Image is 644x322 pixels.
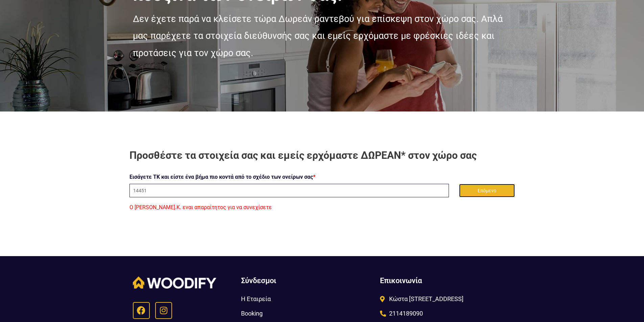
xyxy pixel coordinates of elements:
p: Δεν έχετε παρά να κλείσετε τώρα Δωρεάν ραντεβού για επίσκεψη στον χώρο σας. Απλά μας παρέχετε τα ... [133,10,511,61]
label: Εισάγετε ΤΚ και είστε ένα βήμα πιο κοντά από το σχέδιο των ονείρων σας [129,172,315,182]
span: Επικοινωνία [380,276,422,285]
span: Booking [241,308,263,319]
img: Woodify [133,276,216,288]
span: Ο [PERSON_NAME].Κ. εναι απαραίτητος για να συνεχίσετε [129,204,272,210]
button: Επόμενο [459,184,515,197]
a: 2114189090 [380,308,510,319]
h2: Προσθέστε τα στοιχεία σας και εμείς ερχόμαστε ΔΩΡΕΑΝ* στον χώρο σας [129,149,515,162]
span: Κώστα [STREET_ADDRESS] [387,293,463,304]
a: Η Εταιρεία [241,293,373,304]
span: Σύνδεσμοι [241,276,276,285]
a: Booking [241,308,373,319]
span: Η Εταιρεία [241,293,271,304]
a: Κώστα [STREET_ADDRESS] [380,293,510,304]
span: 2114189090 [387,308,423,319]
